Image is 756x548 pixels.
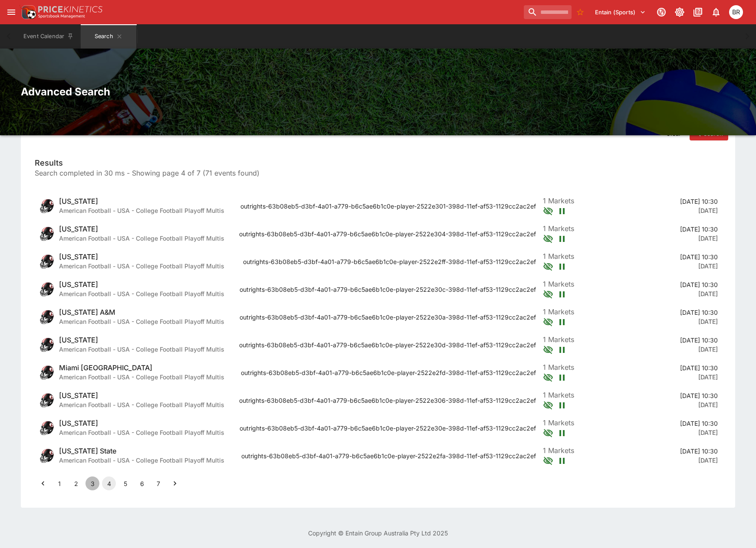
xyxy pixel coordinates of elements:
button: Go to next page [168,476,182,490]
button: Notifications [708,4,724,20]
button: Go to page 1 [53,476,66,490]
img: american_football.png [38,225,56,242]
h6: [DATE] [680,234,718,243]
h6: American Football - USA - College Football Playoff Multis [59,234,224,243]
p: outrights-63b08eb5-d3bf-4a01-a779-b6c5ae6b1c0e-player-2522e304-398d-11ef-af53-1129cc2ac2ef [239,229,536,238]
div: 1 Markets [543,251,673,261]
button: Search [81,24,136,49]
h2: Advanced Search [21,85,735,98]
div: 1 Markets [543,307,673,317]
button: Ben Raymond [726,3,746,22]
p: [DATE] 10:30 [680,447,718,456]
h6: American Football - USA - College Football Playoff Multis [59,400,224,409]
p: [DATE] 10:30 [680,336,718,345]
h6: American Football - USA - College Football Playoff Multis [59,428,224,437]
img: Sportsbook Management [38,14,85,18]
span: Results [35,158,721,168]
div: Ben Raymond [729,5,743,19]
img: american_football.png [38,197,56,215]
h6: [US_STATE] A&M [59,308,224,317]
p: outrights-63b08eb5-d3bf-4a01-a779-b6c5ae6b1c0e-player-2522e30a-398d-11ef-af53-1129cc2ac2ef [240,313,536,322]
div: 1 Markets [543,279,673,289]
p: [DATE] 10:30 [680,252,718,261]
p: outrights-63b08eb5-d3bf-4a01-a779-b6c5ae6b1c0e-player-2522e30d-398d-11ef-af53-1129cc2ac2ef [239,340,536,349]
button: Documentation [690,4,706,20]
img: american_football.png [38,336,56,353]
div: 1 Markets [543,334,673,345]
img: american_football.png [38,447,56,464]
h6: [DATE] [680,289,718,298]
h6: [US_STATE] [59,391,224,400]
div: 1 Markets [543,223,673,234]
button: Go to page 7 [151,476,165,490]
p: [DATE] 10:30 [680,308,718,317]
img: american_football.png [38,281,56,298]
h6: [US_STATE] [59,225,224,234]
h6: [DATE] [680,317,718,326]
p: outrights-63b08eb5-d3bf-4a01-a779-b6c5ae6b1c0e-player-2522e2fd-398d-11ef-af53-1129cc2ac2ef [241,368,536,377]
h6: American Football - USA - College Football Playoff Multis [59,345,224,354]
button: Toggle light/dark mode [672,4,687,20]
img: american_football.png [38,419,56,437]
button: Go to page 6 [135,476,149,490]
h6: [US_STATE] [59,252,224,261]
h6: [US_STATE] State [59,447,224,456]
p: [DATE] 10:30 [680,197,718,206]
p: outrights-63b08eb5-d3bf-4a01-a779-b6c5ae6b1c0e-player-2522e2ff-398d-11ef-af53-1129cc2ac2ef [243,257,536,266]
button: Go to page 5 [118,476,132,490]
h6: American Football - USA - College Football Playoff Multis [59,372,224,382]
span: Search completed in 30 ms - Showing page 4 of 7 (71 events found) [35,168,721,178]
h6: American Football - USA - College Football Playoff Multis [59,206,224,215]
button: No Bookmarks [573,5,587,19]
h6: Miami [GEOGRAPHIC_DATA] [59,363,224,372]
img: american_football.png [38,391,56,409]
button: Connected to PK [654,4,669,20]
h6: [DATE] [680,261,718,271]
p: outrights-63b08eb5-d3bf-4a01-a779-b6c5ae6b1c0e-player-2522e30e-398d-11ef-af53-1129cc2ac2ef [240,424,536,433]
h6: [US_STATE] [59,336,224,345]
button: open drawer [3,4,19,20]
img: PriceKinetics [38,6,102,13]
h6: American Football - USA - College Football Playoff Multis [59,289,224,298]
button: Select Tenant [590,5,651,19]
h6: [US_STATE] [59,280,224,289]
button: Go to previous page [36,476,50,490]
button: Go to page 2 [69,476,83,490]
p: outrights-63b08eb5-d3bf-4a01-a779-b6c5ae6b1c0e-player-2522e306-398d-11ef-af53-1129cc2ac2ef [239,396,536,405]
img: PriceKinetics Logo [19,3,36,21]
h6: [US_STATE] [59,197,224,206]
p: [DATE] 10:30 [680,280,718,289]
h6: American Football - USA - College Football Playoff Multis [59,261,224,271]
div: 1 Markets [543,196,673,206]
p: outrights-63b08eb5-d3bf-4a01-a779-b6c5ae6b1c0e-player-2522e30c-398d-11ef-af53-1129cc2ac2ef [240,285,536,294]
p: [DATE] 10:30 [680,363,718,372]
h6: [US_STATE] [59,419,224,428]
h6: [DATE] [680,456,718,465]
p: outrights-63b08eb5-d3bf-4a01-a779-b6c5ae6b1c0e-player-2522e2fa-398d-11ef-af53-1129cc2ac2ef [241,451,536,460]
input: search [524,5,572,19]
h6: [DATE] [680,345,718,354]
p: [DATE] 10:30 [680,225,718,234]
button: page 4 [102,476,116,490]
div: 1 Markets [543,362,673,372]
h6: [DATE] [680,372,718,382]
img: american_football.png [38,308,56,326]
h6: [DATE] [680,428,718,437]
p: [DATE] 10:30 [680,419,718,428]
nav: pagination navigation [35,476,721,490]
button: Go to page 3 [85,476,99,490]
h6: American Football - USA - College Football Playoff Multis [59,456,224,465]
div: 1 Markets [543,390,673,400]
div: 1 Markets [543,418,673,428]
button: Event Calendar [18,24,79,49]
p: [DATE] 10:30 [680,391,718,400]
div: 1 Markets [543,445,673,456]
h6: [DATE] [680,206,718,215]
h6: [DATE] [680,400,718,409]
img: american_football.png [38,253,56,270]
p: outrights-63b08eb5-d3bf-4a01-a779-b6c5ae6b1c0e-player-2522e301-398d-11ef-af53-1129cc2ac2ef [240,202,536,211]
h6: American Football - USA - College Football Playoff Multis [59,317,224,326]
img: american_football.png [38,364,56,381]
